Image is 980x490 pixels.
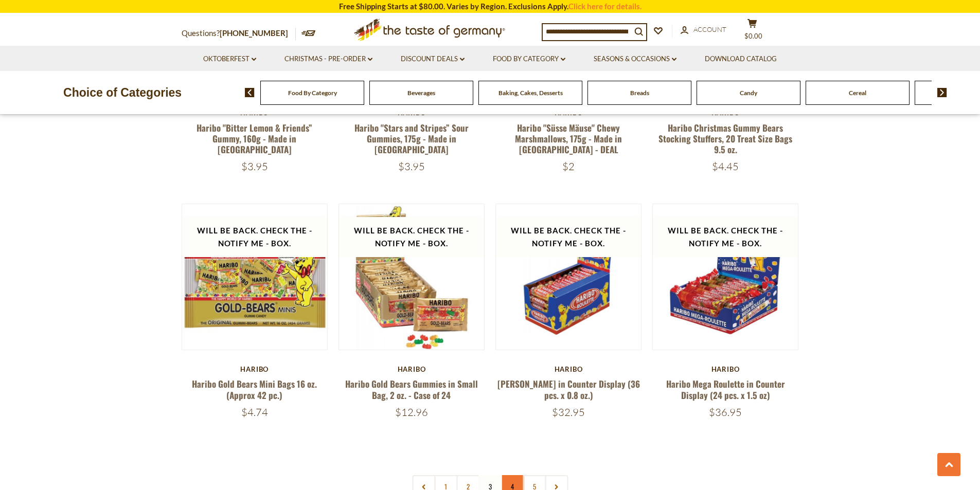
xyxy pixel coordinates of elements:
[653,204,798,350] img: Haribo
[630,89,649,97] a: Breads
[681,24,726,35] a: Account
[709,406,742,419] span: $36.95
[241,160,268,173] span: $3.95
[182,365,328,373] div: Haribo
[740,89,757,97] a: Candy
[398,160,425,173] span: $3.95
[498,89,563,97] a: Baking, Cakes, Desserts
[658,121,792,156] a: Haribo Christmas Gummy Bears Stocking Stuffers, 20 Treat Size Bags 9.5 oz.
[203,53,256,65] a: Oktoberfest
[345,377,478,401] a: Haribo Gold Bears Gummies in Small Bag, 2 oz. - Case of 24
[220,28,288,38] a: [PHONE_NUMBER]
[182,27,296,40] p: Questions?
[197,121,312,156] a: Haribo "Bitter Lemon & Friends” Gummy, 160g - Made in [GEOGRAPHIC_DATA]
[562,160,575,173] span: $2
[354,121,469,156] a: Haribo "Stars and Stripes” Sour Gummies, 175g - Made in [GEOGRAPHIC_DATA]
[339,204,485,350] img: Haribo
[737,19,768,44] button: $0.00
[241,406,268,419] span: $4.74
[395,406,428,419] span: $12.96
[288,89,337,97] a: Food By Category
[407,89,435,97] a: Beverages
[666,377,785,401] a: Haribo Mega Roulette in Counter Display (24 pcs. x 1.5 oz)
[496,204,642,350] img: Haribo
[594,53,676,65] a: Seasons & Occasions
[495,365,642,373] div: Haribo
[652,365,799,373] div: Haribo
[849,89,866,97] a: Cereal
[552,406,585,419] span: $32.95
[712,160,739,173] span: $4.45
[192,377,317,401] a: Haribo Gold Bears Mini Bags 16 oz. (Approx 42 pc.)
[497,377,640,401] a: [PERSON_NAME] in Counter Display (36 pcs. x 0.8 oz.)
[284,53,372,65] a: Christmas - PRE-ORDER
[937,88,947,97] img: next arrow
[182,204,328,350] img: Haribo
[693,25,726,33] span: Account
[401,53,465,65] a: Discount Deals
[705,53,777,65] a: Download Catalog
[515,121,622,156] a: Haribo "Süsse Mäuse" Chewy Marshmallows, 175g - Made in [GEOGRAPHIC_DATA] - DEAL
[245,88,255,97] img: previous arrow
[744,32,762,40] span: $0.00
[568,2,642,11] a: Click here for details.
[338,365,485,373] div: Haribo
[493,53,565,65] a: Food By Category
